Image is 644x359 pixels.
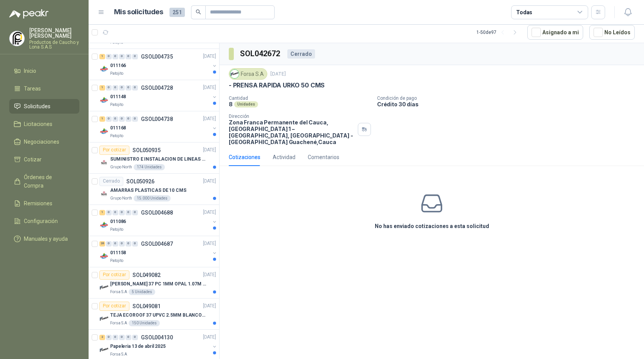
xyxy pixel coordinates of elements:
[106,241,112,247] div: 0
[203,240,216,247] p: [DATE]
[24,173,72,190] span: Órdenes de Compra
[229,68,267,80] div: Forsa S.A
[110,156,206,163] p: SUMINISTRO E INSTALACION DE LINEAS DE VIDA
[110,258,123,264] p: Patojito
[99,302,129,311] div: Por cotizar
[110,289,127,295] p: Forsa S.A
[132,148,161,153] p: SOL050935
[89,174,219,205] a: CerradoSOL050926[DATE] Company LogoAMARRAS PLASTICAS DE 10 CMSGrupo North15.000 Unidades
[110,70,123,77] p: Patojito
[129,320,160,326] div: 150 Unidades
[24,120,52,128] span: Licitaciones
[9,152,79,167] a: Cotizar
[203,178,216,185] p: [DATE]
[229,114,355,119] p: Dirección
[203,115,216,122] p: [DATE]
[112,335,118,340] div: 0
[229,153,260,161] div: Cotizaciones
[9,99,79,114] a: Solicitudes
[24,102,50,111] span: Solicitudes
[270,70,286,78] p: [DATE]
[132,272,161,278] p: SOL049082
[132,304,161,309] p: SOL049081
[110,93,126,101] p: 011148
[99,335,105,340] div: 2
[110,320,127,326] p: Forsa S.A
[106,116,112,122] div: 0
[99,314,109,323] img: Company Logo
[99,220,109,230] img: Company Logo
[230,70,239,78] img: Company Logo
[126,116,131,122] div: 0
[229,101,233,107] p: 8
[476,26,521,39] div: 1 - 50 de 97
[114,7,163,18] h1: Mis solicitudes
[99,54,105,59] div: 1
[126,335,131,340] div: 0
[99,158,109,167] img: Company Logo
[24,67,36,75] span: Inicio
[99,146,129,155] div: Por cotizar
[99,270,129,280] div: Por cotizar
[141,54,173,59] p: GSOL004735
[516,8,532,17] div: Todas
[106,85,112,91] div: 0
[24,235,68,243] span: Manuales y ayuda
[141,335,173,340] p: GSOL004130
[126,85,131,91] div: 0
[169,8,185,17] span: 251
[99,177,123,186] div: Cerrado
[99,241,105,247] div: 26
[119,241,125,247] div: 0
[203,334,216,341] p: [DATE]
[9,9,49,18] img: Logo peakr
[99,283,109,292] img: Company Logo
[203,84,216,91] p: [DATE]
[99,83,218,108] a: 1 0 0 0 0 0 GSOL004728[DATE] Company Logo011148Patojito
[110,133,123,139] p: Patojito
[99,239,218,264] a: 26 0 0 0 0 0 GSOL004687[DATE] Company Logo011158Patojito
[377,96,641,101] p: Condición de pago
[112,210,118,215] div: 0
[112,116,118,122] div: 0
[99,85,105,91] div: 1
[110,218,126,225] p: 011086
[99,208,218,233] a: 1 0 0 0 0 0 GSOL004688[DATE] Company Logo011086Patojito
[29,28,79,39] p: [PERSON_NAME] [PERSON_NAME]
[89,299,219,330] a: Por cotizarSOL049081[DATE] Company LogoTEJA ECOROOF 37 UPVC 2.5MM BLANCO Ancho: 1.07 Largo: 11.80...
[99,252,109,261] img: Company Logo
[196,9,201,15] span: search
[112,54,118,59] div: 0
[126,54,131,59] div: 0
[24,217,58,225] span: Configuración
[234,101,258,107] div: Unidades
[589,25,635,40] button: No Leídos
[99,333,218,357] a: 2 0 0 0 0 0 GSOL004130[DATE] Company LogoPapeleria 13 de abril 2025Forsa S.A
[141,85,173,91] p: GSOL004728
[126,241,131,247] div: 0
[9,170,79,193] a: Órdenes de Compra
[126,179,154,184] p: SOL050926
[141,241,173,247] p: GSOL004687
[141,116,173,122] p: GSOL004738
[110,249,126,257] p: 011158
[110,195,132,201] p: Grupo North
[375,222,489,230] h3: No has enviado cotizaciones a esta solicitud
[229,96,371,101] p: Cantidad
[203,271,216,278] p: [DATE]
[106,210,112,215] div: 0
[99,64,109,74] img: Company Logo
[99,210,105,215] div: 1
[99,114,218,139] a: 1 0 0 0 0 0 GSOL004738[DATE] Company Logo011168Patojito
[527,25,583,40] button: Asignado a mi
[99,127,109,136] img: Company Logo
[287,49,315,59] div: Cerrado
[132,116,138,122] div: 0
[119,335,125,340] div: 0
[129,289,155,295] div: 5 Unidades
[273,153,295,161] div: Actividad
[110,124,126,132] p: 011168
[126,210,131,215] div: 0
[110,312,206,319] p: TEJA ECOROOF 37 UPVC 2.5MM BLANCO Ancho: 1.07 Largo: 11.80
[110,62,126,69] p: 011166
